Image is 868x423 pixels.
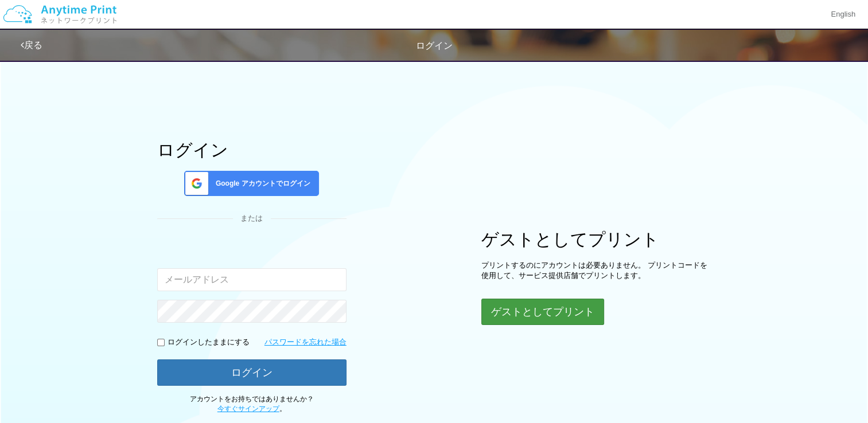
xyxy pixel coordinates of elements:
input: メールアドレス [157,268,347,291]
p: ログインしたままにする [168,337,250,348]
span: ログイン [416,41,453,50]
p: アカウントをお持ちではありませんか？ [157,394,347,414]
span: 。 [217,405,286,413]
button: ゲストとしてプリント [481,299,604,325]
button: ログイン [157,359,347,386]
p: プリントするのにアカウントは必要ありません。 プリントコードを使用して、サービス提供店舗でプリントします。 [481,260,711,281]
a: 今すぐサインアップ [217,405,279,413]
a: 戻る [21,40,42,50]
span: Google アカウントでログイン [211,179,310,189]
div: または [157,213,347,224]
h1: ログイン [157,140,347,159]
a: パスワードを忘れた場合 [264,337,347,348]
h1: ゲストとしてプリント [481,230,711,249]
